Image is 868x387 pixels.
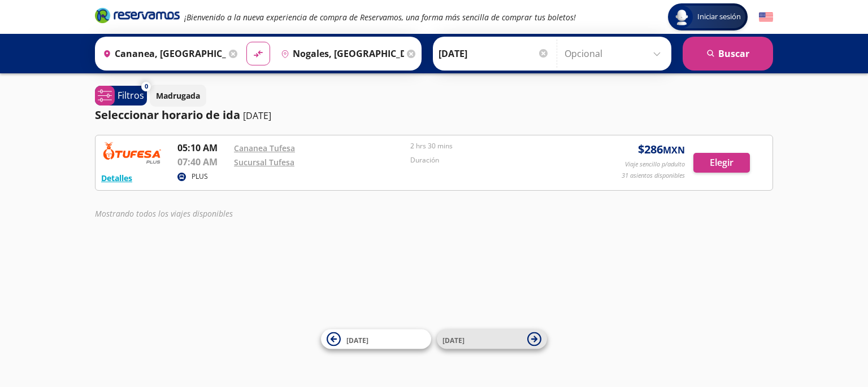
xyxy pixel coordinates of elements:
[410,155,581,165] p: Duración
[150,85,206,107] button: Madrugada
[95,107,240,124] p: Seleccionar horario de ida
[622,171,685,181] p: 31 asientos disponibles
[156,90,200,102] p: Madrugada
[95,7,180,27] a: Brand Logo
[442,335,465,345] span: [DATE]
[276,39,404,68] input: Buscar Destino
[410,141,581,151] p: 2 hrs 30 mins
[346,335,368,345] span: [DATE]
[145,82,148,91] span: 0
[95,86,147,105] button: 0Filtros
[234,143,295,153] a: Cananea Tufesa
[437,329,547,349] button: [DATE]
[759,10,773,24] button: English
[243,109,271,122] p: [DATE]
[693,11,745,23] span: Iniciar sesión
[321,329,431,349] button: [DATE]
[177,155,228,169] p: 07:40 AM
[95,208,233,219] em: Mostrando todos los viajes disponibles
[638,141,685,158] span: $ 286
[118,89,144,102] p: Filtros
[192,171,208,182] p: PLUS
[98,39,226,68] input: Buscar Origen
[234,157,294,168] a: Sucursal Tufesa
[184,12,576,23] em: ¡Bienvenido a la nueva experiencia de compra de Reservamos, una forma más sencilla de comprar tus...
[625,160,685,169] p: Viaje sencillo p/adulto
[683,37,773,71] button: Buscar
[693,153,750,173] button: Elegir
[101,141,163,164] img: RESERVAMOS
[101,172,132,184] button: Detalles
[565,39,666,68] input: Opcional
[663,144,685,156] small: MXN
[439,39,549,68] input: Elegir Fecha
[177,141,228,155] p: 05:10 AM
[95,7,180,24] i: Brand Logo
